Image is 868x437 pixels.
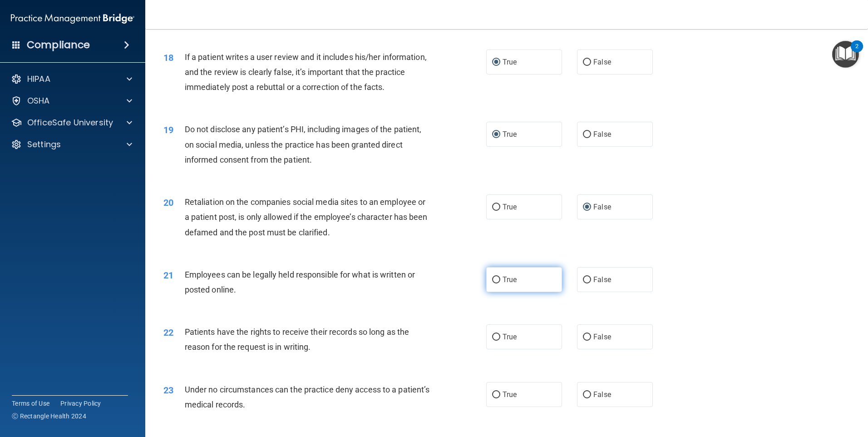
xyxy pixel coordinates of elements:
span: 19 [163,124,173,135]
a: Terms of Use [12,399,49,408]
input: True [492,334,500,341]
div: 2 [855,46,858,58]
span: Retaliation on the companies social media sites to an employee or a patient post, is only allowed... [185,197,428,237]
span: True [503,203,517,211]
span: True [503,275,517,284]
span: Do not disclose any patient’s PHI, including images of the patient, on social media, unless the p... [185,124,422,164]
a: OfficeSafe University [11,117,132,128]
span: True [503,130,517,139]
input: True [492,392,500,398]
span: False [593,333,611,341]
p: OfficeSafe University [27,117,113,128]
span: 21 [163,270,173,281]
span: Patients have the rights to receive their records so long as the reason for the request is in wri... [185,327,409,352]
img: PMB logo [11,10,134,28]
input: False [583,204,591,211]
span: Employees can be legally held responsible for what is written or posted online. [185,270,415,294]
span: False [593,275,611,284]
input: True [492,204,500,211]
a: Privacy Policy [60,399,101,408]
span: Ⓒ Rectangle Health 2024 [12,412,86,421]
p: OSHA [27,95,50,106]
button: Open Resource Center, 2 new notifications [832,41,859,68]
input: True [492,277,500,283]
h4: Compliance [27,39,90,51]
span: True [503,58,517,66]
input: False [583,277,591,283]
a: Settings [11,139,132,150]
p: Settings [27,139,61,150]
iframe: Drift Widget Chat Controller [711,372,857,409]
input: False [583,334,591,341]
span: 22 [163,327,173,338]
input: True [492,131,500,138]
span: 20 [163,197,173,208]
span: True [503,390,517,399]
span: False [593,203,611,211]
a: HIPAA [11,74,132,84]
span: 23 [163,385,173,396]
span: 18 [163,52,173,63]
input: False [583,131,591,138]
a: OSHA [11,95,132,106]
span: If a patient writes a user review and it includes his/her information, and the review is clearly ... [185,52,427,92]
input: False [583,392,591,398]
span: True [503,333,517,341]
input: True [492,59,500,66]
input: False [583,59,591,66]
span: Under no circumstances can the practice deny access to a patient’s medical records. [185,385,430,409]
span: False [593,390,611,399]
p: HIPAA [27,74,50,84]
span: False [593,130,611,139]
span: False [593,58,611,66]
